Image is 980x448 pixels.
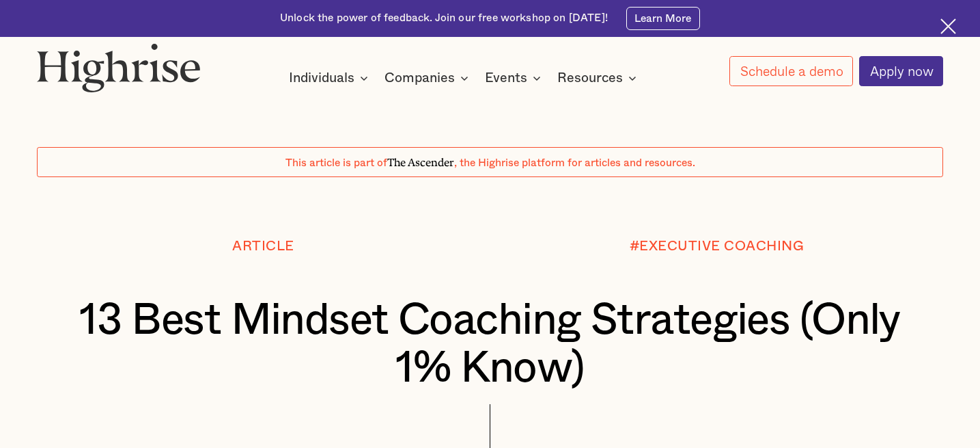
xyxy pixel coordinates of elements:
div: Unlock the power of feedback. Join our free workshop on [DATE]! [280,11,608,25]
div: Events [485,70,527,86]
div: Companies [384,70,473,86]
div: Individuals [289,70,354,86]
div: Companies [384,70,455,86]
div: Article [232,239,294,254]
span: The Ascender [387,154,454,167]
div: #EXECUTIVE COACHING [630,239,804,254]
a: Learn More [626,7,700,31]
img: Highrise logo [37,43,201,93]
div: Events [485,70,545,86]
img: Cross icon [940,18,956,34]
a: Apply now [859,56,943,86]
span: , the Highrise platform for articles and resources. [454,157,695,168]
div: Individuals [289,70,372,86]
span: This article is part of [285,157,387,168]
div: Resources [557,70,641,86]
h1: 13 Best Mindset Coaching Strategies (Only 1% Know) [74,297,906,393]
a: Schedule a demo [729,56,853,86]
div: Resources [557,70,623,86]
